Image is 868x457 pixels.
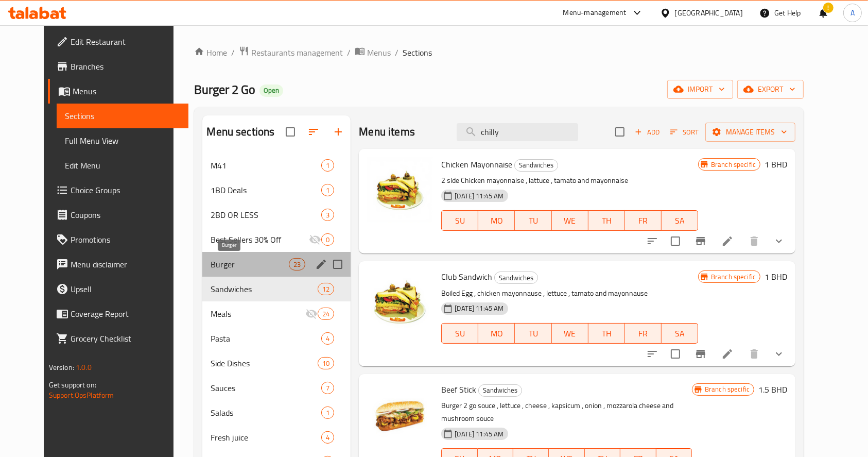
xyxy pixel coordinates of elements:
[767,342,791,366] button: show more
[48,29,189,54] a: Edit Restaurant
[494,272,538,284] div: Sandwiches
[239,46,343,59] a: Restaurants management
[71,332,181,345] span: Grocery Checklist
[321,159,334,172] div: items
[322,334,334,344] span: 4
[202,400,351,425] div: Salads1
[519,326,547,341] span: TU
[701,384,754,394] span: Branch specific
[321,184,334,196] div: items
[211,209,321,221] span: 2BD OR LESS
[441,287,698,300] p: Boiled Egg , chicken mayonnause , lettuce , tamato and mayonnause
[211,159,321,172] span: M41
[71,308,181,320] span: Coverage Report
[552,323,588,344] button: WE
[667,80,733,99] button: import
[441,269,492,284] span: Club Sandwich
[675,7,743,19] div: [GEOGRAPHIC_DATA]
[688,229,713,253] button: Branch-specific-item
[765,157,787,172] h6: 1 BHD
[482,213,511,228] span: MO
[57,128,189,153] a: Full Menu View
[441,210,478,231] button: SU
[65,134,181,147] span: Full Menu View
[194,46,227,59] a: Home
[446,326,474,341] span: SU
[49,361,74,374] span: Version:
[211,233,309,246] span: Best Sellers 30% Off
[321,382,334,394] div: items
[773,235,785,247] svg: Show Choices
[322,433,334,443] span: 4
[457,123,578,141] input: search
[49,378,96,392] span: Get support on:
[305,308,318,320] svg: Inactive section
[71,209,181,221] span: Coupons
[202,301,351,326] div: Meals24
[202,277,351,301] div: Sandwiches12
[202,227,351,252] div: Best Sellers 30% Off0
[48,54,189,79] a: Branches
[721,235,734,247] a: Edit menu item
[662,210,698,231] button: SA
[259,84,283,97] div: Open
[588,323,625,344] button: TH
[625,323,662,344] button: FR
[688,342,713,366] button: Branch-specific-item
[479,384,522,396] span: Sandwiches
[202,252,351,277] div: Burger23edit
[514,159,558,172] div: Sandwiches
[609,121,631,143] span: Select section
[202,202,351,227] div: 2BD OR LESS3
[665,343,686,365] span: Select to update
[767,229,791,253] button: show more
[631,124,664,140] button: Add
[478,384,522,397] div: Sandwiches
[48,178,189,202] a: Choice Groups
[519,213,547,228] span: TU
[403,46,432,59] span: Sections
[202,351,351,376] div: Side Dishes10
[326,120,351,144] button: Add section
[664,124,705,140] span: Sort items
[359,124,415,140] h2: Menu items
[65,159,181,172] span: Edit Menu
[202,178,351,202] div: 1BD Deals1
[737,80,804,99] button: export
[301,120,326,144] span: Sort sections
[211,283,318,295] span: Sandwiches
[450,303,508,313] span: [DATE] 11:45 AM
[48,277,189,301] a: Upsell
[675,83,725,96] span: import
[666,326,694,341] span: SA
[367,382,433,448] img: Beef Stick
[318,309,334,319] span: 24
[321,407,334,419] div: items
[322,408,334,418] span: 1
[318,284,334,294] span: 12
[321,332,334,345] div: items
[318,283,334,295] div: items
[194,46,804,59] nav: breadcrumb
[495,272,537,284] span: Sandwiches
[707,272,760,282] span: Branch specific
[478,323,515,344] button: MO
[211,382,321,394] span: Sauces
[745,83,795,96] span: export
[563,7,627,19] div: Menu-management
[48,202,189,227] a: Coupons
[65,110,181,122] span: Sections
[640,229,665,253] button: sort-choices
[631,124,664,140] span: Add item
[441,157,512,172] span: Chicken Mayonnaise
[194,78,255,101] span: Burger 2 Go
[211,184,321,196] span: 1BD Deals
[73,85,181,97] span: Menus
[48,301,189,326] a: Coverage Report
[322,185,334,195] span: 1
[71,184,181,196] span: Choice Groups
[202,326,351,351] div: Pasta4
[211,431,321,444] span: Fresh juice
[289,260,305,269] span: 23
